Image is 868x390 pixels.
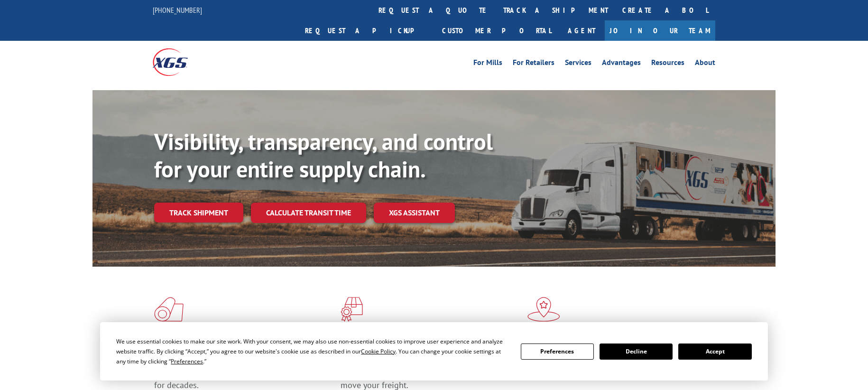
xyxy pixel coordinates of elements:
a: Services [565,59,591,69]
b: Visibility, transparency, and control for your entire supply chain. [154,127,493,184]
a: Join Our Team [605,20,715,41]
a: Track shipment [154,203,243,223]
img: xgs-icon-flagship-distribution-model-red [527,297,560,322]
a: XGS ASSISTANT [374,203,455,223]
a: Resources [651,59,684,69]
span: Cookie Policy [361,347,396,355]
button: Decline [600,344,673,360]
div: Cookie Consent Prompt [100,322,768,381]
div: We use essential cookies to make our site work. With your consent, we may also use non-essential ... [116,336,509,366]
a: Customer Portal [435,20,558,41]
a: Advantages [602,59,641,69]
img: xgs-icon-total-supply-chain-intelligence-red [154,297,184,322]
a: Request a pickup [298,20,435,41]
button: Accept [678,344,751,360]
a: Agent [558,20,605,41]
span: Preferences [171,357,203,365]
button: Preferences [521,344,594,360]
a: [PHONE_NUMBER] [153,5,202,15]
a: For Mills [473,59,502,69]
img: xgs-icon-focused-on-flooring-red [341,297,363,322]
a: About [695,59,715,69]
a: For Retailers [513,59,554,69]
a: Calculate transit time [251,203,366,223]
